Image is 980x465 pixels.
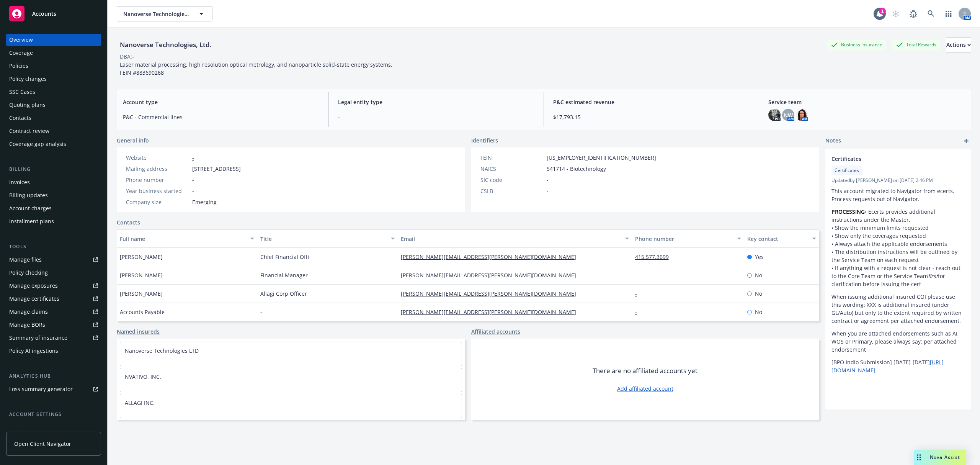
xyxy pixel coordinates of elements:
div: Nanoverse Technologies, Ltd. [117,40,215,50]
span: $17,793.15 [553,113,750,121]
span: Open Client Navigator [14,440,71,448]
span: [PERSON_NAME] [120,253,163,261]
div: Contacts [9,112,31,124]
div: Manage files [9,254,42,266]
div: Manage BORs [9,319,45,331]
span: - [547,187,549,195]
span: [PERSON_NAME] [120,271,163,279]
a: [PERSON_NAME][EMAIL_ADDRESS][PERSON_NAME][DOMAIN_NAME] [401,253,582,260]
button: Full name [117,229,257,248]
span: No [755,271,762,279]
a: Summary of insurance [6,332,101,344]
div: Phone number [126,176,189,184]
div: SIC code [480,176,544,184]
a: Contract review [6,125,101,137]
div: Business Insurance [827,40,886,49]
p: When issuing additional insured COI please use this wording: XXX is additional insured (under GL/... [831,293,965,325]
div: SSC Cases [9,86,35,98]
button: Key contact [744,229,819,248]
span: Laser material processing, high resolution optical metrology, and nanoparticle solid-state energy... [120,61,392,76]
a: Add affiliated account [617,385,673,393]
a: Coverage gap analysis [6,138,101,150]
div: Overview [9,34,33,46]
span: There are no affiliated accounts yet [593,366,697,375]
span: Nova Assist [930,454,960,460]
img: photo [768,109,781,121]
span: Accounts [32,11,56,17]
a: Nanoverse Technologies LTD [125,347,199,354]
a: Loss summary generator [6,383,101,395]
span: Nanoverse Technologies, Ltd. [123,10,189,18]
span: - [338,113,534,121]
div: Policy checking [9,267,48,279]
div: Full name [120,235,246,243]
span: Financial Manager [260,271,308,279]
a: Overview [6,34,101,46]
em: first [928,272,938,280]
div: Email [401,235,621,243]
span: P&C estimated revenue [553,98,750,106]
a: Manage exposures [6,280,101,292]
div: Manage exposures [9,280,58,292]
a: Affiliated accounts [471,327,520,336]
div: Phone number [635,235,733,243]
div: Contract review [9,125,49,137]
div: Company size [126,198,189,206]
p: When you are attached endorsements such as AI, WOS or Primary, please always say: per attached en... [831,329,965,354]
div: 1 [879,8,886,15]
span: Identifiers [471,136,498,144]
button: Email [398,229,632,248]
span: - [547,176,549,184]
a: - [635,308,643,316]
a: [PERSON_NAME][EMAIL_ADDRESS][PERSON_NAME][DOMAIN_NAME] [401,290,582,297]
div: NAICS [480,165,544,173]
a: Account charges [6,202,101,214]
span: Certificates [831,155,945,163]
span: No [755,290,762,298]
a: Coverage [6,47,101,59]
a: Start snowing [888,6,903,21]
a: Policy changes [6,73,101,85]
span: - [192,176,194,184]
a: Installment plans [6,215,101,228]
div: Actions [946,38,971,52]
a: add [962,136,971,146]
div: Manage claims [9,306,48,318]
button: Phone number [632,229,745,248]
div: Manage certificates [9,293,59,305]
a: - [635,290,643,297]
button: Nova Assist [914,450,966,465]
a: Manage claims [6,306,101,318]
a: Quoting plans [6,99,101,111]
button: Nanoverse Technologies, Ltd. [117,6,212,21]
div: Installment plans [9,215,54,228]
a: Service team [6,421,101,434]
p: [BPO Indio Submission] [DATE]-[DATE] [831,358,965,374]
span: [US_EMPLOYER_IDENTIFICATION_NUMBER] [547,154,656,162]
span: Updated by [PERSON_NAME] on [DATE] 2:46 PM [831,177,965,184]
a: ALLAGI INC. [125,399,155,406]
div: Policy changes [9,73,47,85]
a: Policy AI ingestions [6,345,101,357]
div: Billing updates [9,189,48,201]
div: Analytics hub [6,372,101,380]
button: Title [257,229,398,248]
span: 541714 - Biotechnology [547,165,606,173]
a: Search [923,6,939,21]
a: - [192,154,194,161]
div: Coverage gap analysis [9,138,66,150]
div: Total Rewards [892,40,940,49]
a: SSC Cases [6,86,101,98]
a: Manage certificates [6,293,101,305]
div: Service team [9,421,42,434]
div: Tools [6,243,101,251]
span: Emerging [192,198,217,206]
div: Title [260,235,386,243]
a: Report a Bug [906,6,921,21]
span: P&C - Commercial lines [123,113,319,121]
span: [PERSON_NAME] [120,290,163,298]
div: Mailing address [126,165,189,173]
span: General info [117,136,149,144]
div: Key contact [747,235,808,243]
span: Certificates [835,167,859,174]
